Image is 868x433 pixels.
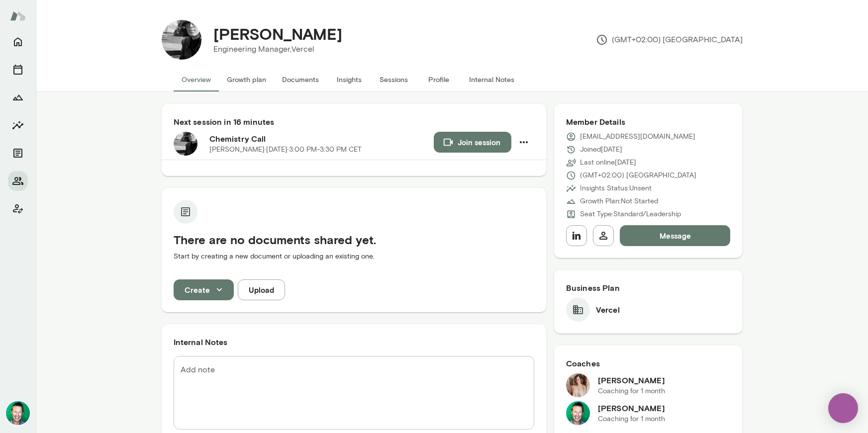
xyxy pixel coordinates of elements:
[8,143,28,163] button: Documents
[327,68,372,91] button: Insights
[596,304,620,316] h6: Vercel
[596,34,743,46] p: (GMT+02:00) [GEOGRAPHIC_DATA]
[598,402,665,414] h6: [PERSON_NAME]
[209,145,362,155] p: [PERSON_NAME] · [DATE] · 3:00 PM-3:30 PM CET
[580,158,636,168] p: Last online [DATE]
[598,414,665,424] p: Coaching for 1 month
[598,374,665,386] h6: [PERSON_NAME]
[580,171,696,180] p: (GMT+02:00) [GEOGRAPHIC_DATA]
[219,68,274,91] button: Growth plan
[8,171,28,191] button: Members
[434,132,511,153] button: Join session
[416,68,461,91] button: Profile
[580,145,622,155] p: Joined [DATE]
[8,32,28,52] button: Home
[566,282,731,294] h6: Business Plan
[372,68,416,91] button: Sessions
[8,87,28,107] button: Growth Plan
[580,183,652,193] p: Insights Status: Unsent
[213,24,342,43] h4: [PERSON_NAME]
[461,68,522,91] button: Internal Notes
[10,6,26,25] img: Mento
[209,133,434,145] h6: Chemistry Call
[566,116,731,128] h6: Member Details
[6,401,30,425] img: Brian Lawrence
[174,232,534,248] h5: There are no documents shared yet.
[8,60,28,80] button: Sessions
[566,401,590,425] img: Brian Lawrence
[566,373,590,397] img: Nancy Alsip
[566,357,731,369] h6: Coaches
[174,336,534,348] h6: Internal Notes
[213,43,342,55] p: Engineering Manager, Vercel
[580,209,681,219] p: Seat Type: Standard/Leadership
[174,68,219,91] button: Overview
[620,225,731,246] button: Message
[8,199,28,219] button: Client app
[174,252,534,261] p: Start by creating a new document or uploading an existing one.
[580,132,695,142] p: [EMAIL_ADDRESS][DOMAIN_NAME]
[8,115,28,135] button: Insights
[174,279,234,300] button: Create
[580,196,658,206] p: Growth Plan: Not Started
[598,386,665,396] p: Coaching for 1 month
[274,68,327,91] button: Documents
[238,279,285,300] button: Upload
[174,116,534,128] h6: Next session in 16 minutes
[162,20,201,60] img: Bel Curcio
